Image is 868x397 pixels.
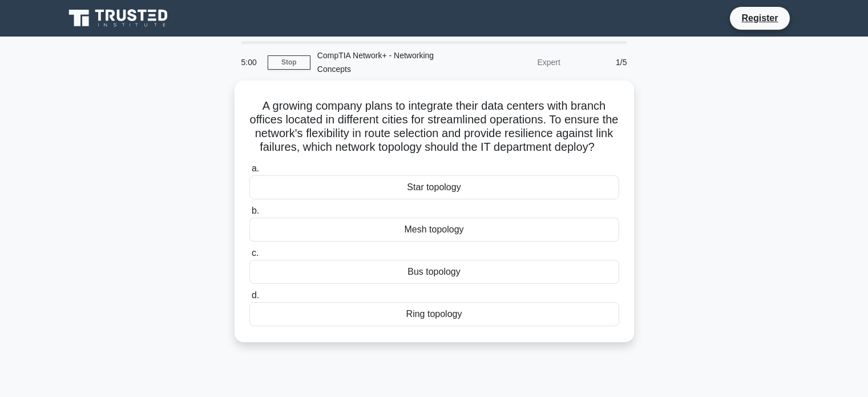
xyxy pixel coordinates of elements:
div: 5:00 [235,51,268,74]
a: Register [734,11,785,25]
div: Bus topology [249,260,619,284]
span: a. [252,163,259,173]
div: Expert [467,51,567,74]
a: Stop [268,55,310,70]
h5: A growing company plans to integrate their data centers with branch offices located in different ... [248,99,620,155]
span: b. [252,206,259,215]
span: d. [252,290,259,300]
span: c. [252,248,259,258]
div: CompTIA Network+ - Networking Concepts [310,44,467,81]
div: Star topology [249,175,619,199]
div: Ring topology [249,302,619,326]
div: Mesh topology [249,218,619,242]
div: 1/5 [567,51,634,74]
